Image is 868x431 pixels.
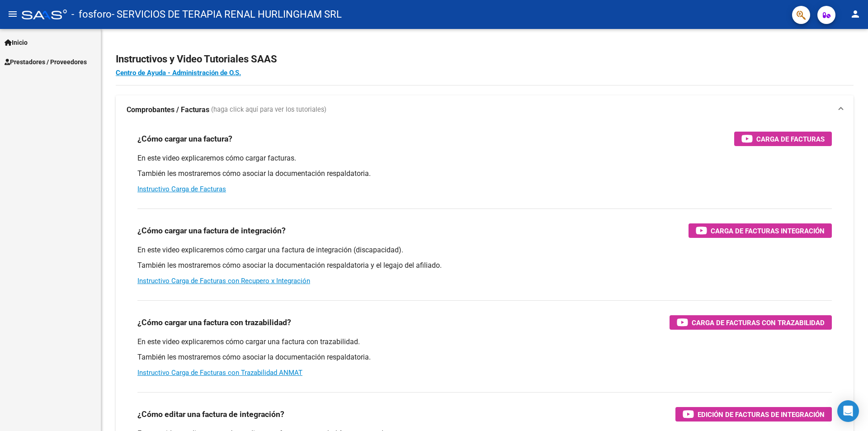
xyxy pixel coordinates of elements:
[670,315,832,330] button: Carga de Facturas con Trazabilidad
[211,105,326,115] span: (haga click aquí para ver los tutoriales)
[692,317,825,328] span: Carga de Facturas con Trazabilidad
[137,352,832,362] p: También les mostraremos cómo asociar la documentación respaldatoria.
[137,337,832,347] p: En este video explicaremos cómo cargar una factura con trazabilidad.
[711,225,825,237] span: Carga de Facturas Integración
[137,169,832,179] p: También les mostraremos cómo asociar la documentación respaldatoria.
[5,57,87,67] span: Prestadores / Proveedores
[137,185,226,193] a: Instructivo Carga de Facturas
[137,153,832,163] p: En este video explicaremos cómo cargar facturas.
[137,245,832,255] p: En este video explicaremos cómo cargar una factura de integración (discapacidad).
[137,133,232,145] h3: ¿Cómo cargar una factura?
[7,9,18,19] mat-icon: menu
[698,409,825,420] span: Edición de Facturas de integración
[675,407,832,422] button: Edición de Facturas de integración
[137,408,284,421] h3: ¿Cómo editar una factura de integración?
[689,223,832,238] button: Carga de Facturas Integración
[137,316,291,329] h3: ¿Cómo cargar una factura con trazabilidad?
[116,95,854,124] mat-expansion-panel-header: Comprobantes / Facturas (haga click aquí para ver los tutoriales)
[137,260,832,270] p: También les mostraremos cómo asociar la documentación respaldatoria y el legajo del afiliado.
[137,277,310,285] a: Instructivo Carga de Facturas con Recupero x Integración
[850,9,861,19] mat-icon: person
[5,38,28,47] span: Inicio
[756,133,825,145] span: Carga de Facturas
[734,132,832,146] button: Carga de Facturas
[137,224,286,237] h3: ¿Cómo cargar una factura de integración?
[116,51,854,68] h2: Instructivos y Video Tutoriales SAAS
[116,69,241,77] a: Centro de Ayuda - Administración de O.S.
[127,105,209,115] strong: Comprobantes / Facturas
[112,5,342,24] span: - SERVICIOS DE TERAPIA RENAL HURLINGHAM SRL
[137,369,302,377] a: Instructivo Carga de Facturas con Trazabilidad ANMAT
[71,5,112,24] span: - fosforo
[837,400,859,422] div: Open Intercom Messenger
